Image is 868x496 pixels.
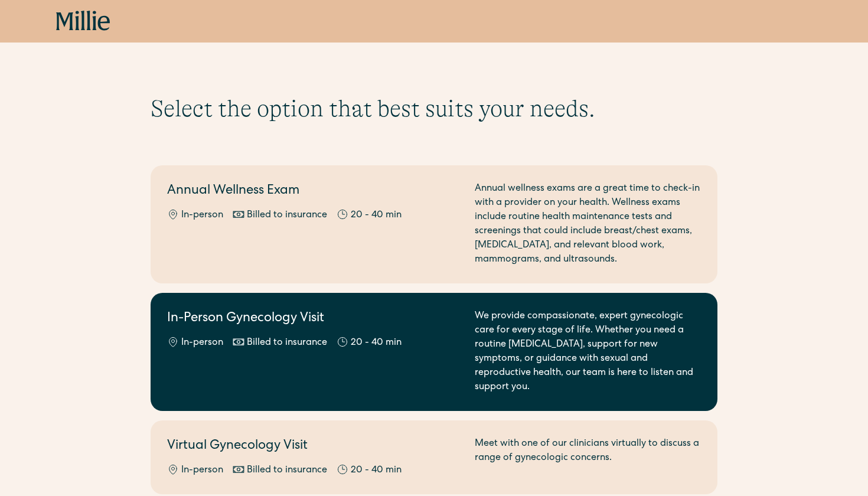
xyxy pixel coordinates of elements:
[181,208,223,223] div: In-person
[167,437,461,456] h2: Virtual Gynecology Visit
[151,94,717,123] h1: Select the option that best suits your needs.
[247,336,327,350] div: Billed to insurance
[151,420,717,494] a: Virtual Gynecology VisitIn-personBilled to insurance20 - 40 minMeet with one of our clinicians vi...
[475,182,701,267] div: Annual wellness exams are a great time to check-in with a provider on your health. Wellness exams...
[181,464,223,478] div: In-person
[351,336,402,350] div: 20 - 40 min
[475,437,701,478] div: Meet with one of our clinicians virtually to discuss a range of gynecologic concerns.
[247,464,327,478] div: Billed to insurance
[151,293,717,411] a: In-Person Gynecology VisitIn-personBilled to insurance20 - 40 minWe provide compassionate, expert...
[351,208,402,223] div: 20 - 40 min
[167,182,461,201] h2: Annual Wellness Exam
[181,336,223,350] div: In-person
[351,464,402,478] div: 20 - 40 min
[167,309,461,329] h2: In-Person Gynecology Visit
[475,309,701,394] div: We provide compassionate, expert gynecologic care for every stage of life. Whether you need a rou...
[247,208,327,223] div: Billed to insurance
[151,165,717,283] a: Annual Wellness ExamIn-personBilled to insurance20 - 40 minAnnual wellness exams are a great time...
